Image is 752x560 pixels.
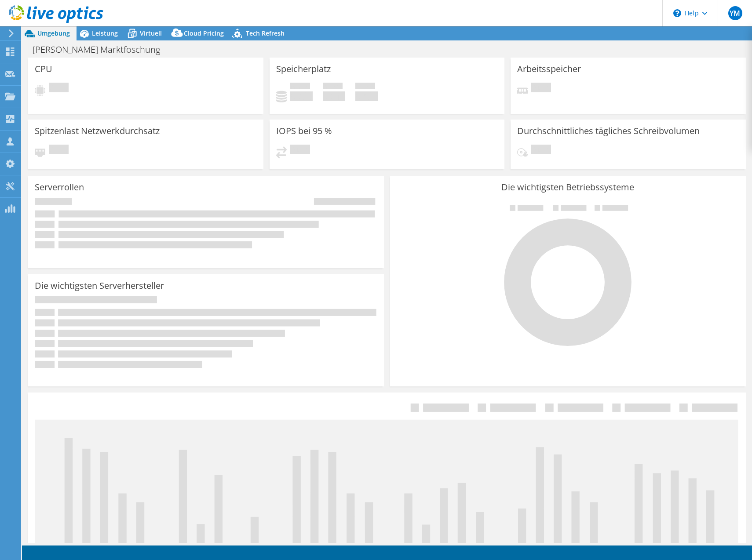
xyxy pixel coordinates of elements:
span: Ausstehend [531,83,551,95]
h4: 0 GiB [323,91,345,101]
h3: Die wichtigsten Betriebssysteme [397,182,739,192]
span: Cloud Pricing [184,29,224,37]
span: Belegt [290,83,310,91]
span: Ausstehend [49,145,69,156]
h3: Die wichtigsten Serverhersteller [35,281,164,291]
span: Tech Refresh [246,29,285,37]
span: YM [728,6,742,20]
span: Virtuell [140,29,162,37]
h3: Arbeitsspeicher [517,64,581,74]
span: Ausstehend [531,145,551,156]
h3: CPU [35,64,52,74]
span: Insgesamt [355,83,375,91]
h4: 0 GiB [355,91,378,101]
h4: 0 GiB [290,91,313,101]
h3: Serverrollen [35,182,84,192]
span: Umgebung [37,29,70,37]
h3: Spitzenlast Netzwerkdurchsatz [35,126,160,136]
span: Leistung [92,29,118,37]
h3: Speicherplatz [276,64,331,74]
h3: Durchschnittliches tägliches Schreibvolumen [517,126,700,136]
span: Ausstehend [290,145,310,156]
h3: IOPS bei 95 % [276,126,332,136]
span: Ausstehend [49,83,69,95]
span: Verfügbar [323,83,343,91]
h1: [PERSON_NAME] Marktfoschung [29,45,174,55]
svg: \n [673,9,681,17]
